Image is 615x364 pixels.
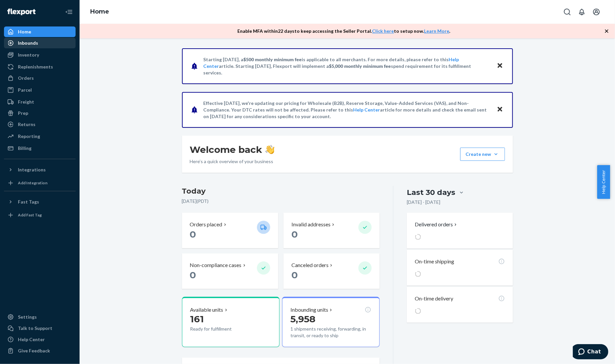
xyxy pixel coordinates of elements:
[424,28,450,34] a: Learn More
[18,133,40,140] div: Reporting
[4,38,76,48] a: Inbounds
[18,212,42,218] div: Add Fast Tag
[4,323,76,334] button: Talk to Support
[204,100,490,120] p: Effective [DATE], we're updating our pricing for Wholesale (B2B), Reserve Storage, Value-Added Se...
[4,312,76,322] a: Settings
[290,313,315,325] span: 5,958
[4,62,76,72] a: Replenishments
[407,187,455,198] div: Last 30 days
[204,56,490,76] p: Starting [DATE], a is applicable to all merchants. For more details, please refer to this article...
[18,336,45,343] div: Help Center
[90,8,109,15] a: Home
[290,306,328,314] p: Inbounding units
[85,2,114,22] ol: breadcrumbs
[244,57,302,62] span: $500 monthly minimum fee
[4,178,76,188] a: Add Integration
[4,108,76,118] a: Prep
[18,347,50,354] div: Give Feedback
[18,52,39,58] div: Inventory
[329,63,391,69] span: $5,000 monthly minimum fee
[18,145,31,152] div: Billing
[4,345,76,356] button: Give Feedback
[18,99,34,105] div: Freight
[291,221,331,228] p: Invalid addresses
[597,165,610,199] button: Help Center
[496,105,504,114] button: Close
[18,314,37,320] div: Settings
[291,269,298,281] span: 0
[182,253,278,289] button: Non-compliance cases 0
[18,180,47,186] div: Add Integration
[4,50,76,60] a: Inventory
[62,5,76,19] button: Close Navigation
[496,61,504,71] button: Close
[4,85,76,95] a: Parcel
[190,313,204,325] span: 161
[4,143,76,154] a: Billing
[353,107,380,113] a: Help Center
[415,295,453,302] p: On-time delivery
[18,110,28,116] div: Prep
[283,253,380,289] button: Canceled orders 0
[18,87,32,93] div: Parcel
[575,5,588,19] button: Open notifications
[190,261,242,269] p: Non-compliance cases
[18,325,52,332] div: Talk to Support
[4,119,76,130] a: Returns
[18,64,53,70] div: Replenishments
[291,229,298,240] span: 0
[4,26,76,37] a: Home
[590,5,603,19] button: Open account menu
[190,158,275,165] p: Here’s a quick overview of your business
[415,258,454,265] p: On-time shipping
[182,198,380,205] p: [DATE] ( PDT )
[18,199,39,205] div: Fast Tags
[290,326,371,339] p: 1 shipments receiving, forwarding, in transit, or ready to ship
[190,221,222,228] p: Orders placed
[561,5,574,19] button: Open Search Box
[4,197,76,207] button: Fast Tags
[460,148,505,161] button: Create new
[190,144,275,156] h1: Welcome back
[4,131,76,142] a: Reporting
[238,28,451,34] p: Enable MFA within 22 days to keep accessing the Seller Portal. to setup now. .
[4,334,76,345] a: Help Center
[415,221,458,228] button: Delivered orders
[4,97,76,107] a: Freight
[7,9,35,15] img: Flexport logo
[18,40,38,46] div: Inbounds
[407,199,440,205] p: [DATE] - [DATE]
[4,73,76,83] a: Orders
[291,261,329,269] p: Canceled orders
[18,75,34,81] div: Orders
[4,164,76,175] button: Integrations
[283,213,380,248] button: Invalid addresses 0
[190,326,252,332] p: Ready for fulfillment
[372,28,394,34] a: Click here
[282,297,380,347] button: Inbounding units5,9581 shipments receiving, forwarding, in transit, or ready to ship
[182,297,279,347] button: Available units161Ready for fulfillment
[190,269,196,281] span: 0
[265,145,275,154] img: hand-wave emoji
[190,229,196,240] span: 0
[182,213,278,248] button: Orders placed 0
[4,210,76,220] a: Add Fast Tag
[573,344,608,361] iframe: Opens a widget where you can chat to one of our agents
[18,166,46,173] div: Integrations
[190,306,223,314] p: Available units
[18,28,31,35] div: Home
[182,186,380,197] h3: Today
[18,121,35,128] div: Returns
